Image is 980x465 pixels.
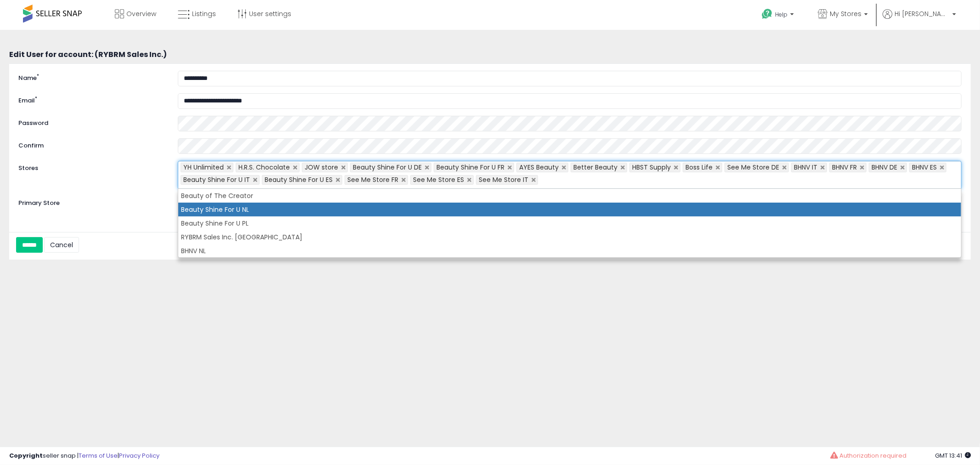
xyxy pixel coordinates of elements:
[11,161,171,173] label: Stores
[183,163,224,172] span: YH Unlimited
[872,163,897,172] span: BHNV DE
[761,8,773,20] i: Get Help
[353,163,422,172] span: Beauty Shine For U DE
[895,9,950,18] span: Hi [PERSON_NAME]
[794,163,817,172] span: BHNV IT
[912,163,937,172] span: BHNV ES
[347,175,398,184] span: See Me Store FR
[632,163,671,172] span: HBST Supply
[685,163,713,172] span: Boss Life
[178,216,961,230] li: Beauty Shine For U PL
[436,163,504,172] span: Beauty Shine For U FR
[192,9,216,18] span: Listings
[178,230,961,244] li: RYBRM Sales Inc. [GEOGRAPHIC_DATA]
[9,51,971,59] h3: Edit User for account: (RYBRM Sales Inc.)
[413,175,464,184] span: See Me Store ES
[305,163,338,172] span: JOW store
[11,138,171,150] label: Confirm
[265,175,333,184] span: Beauty Shine For U ES
[775,11,787,18] span: Help
[479,175,528,184] span: See Me Store IT
[238,163,290,172] span: H.R.S. Chocolate
[183,175,250,184] span: Beauty Shine For U IT
[178,189,961,203] li: Beauty of The Creator
[11,71,171,83] label: Name
[178,244,961,258] li: BHNV NL
[11,196,171,208] label: Primary Store
[754,1,803,30] a: Help
[126,9,156,18] span: Overview
[519,163,559,172] span: AYES Beauty
[727,163,779,172] span: See Me Store DE
[44,237,79,253] a: Cancel
[832,163,857,172] span: BHNV FR
[573,163,617,172] span: Better Beauty
[883,9,956,30] a: Hi [PERSON_NAME]
[830,9,861,18] span: My Stores
[11,116,171,128] label: Password
[178,203,961,216] li: Beauty Shine For U NL
[11,93,171,105] label: Email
